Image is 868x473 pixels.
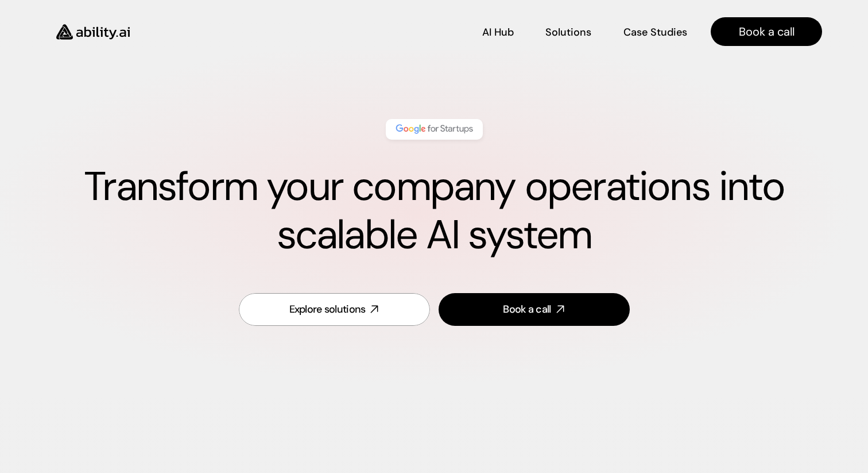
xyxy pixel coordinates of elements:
a: Book a call [711,17,822,46]
p: Book a call [739,24,795,40]
nav: Main navigation [146,17,822,46]
a: AI Hub [482,22,514,42]
p: AI Hub [482,25,514,40]
div: Explore solutions [289,302,366,317]
p: Solutions [545,25,591,40]
a: Book a call [439,293,630,326]
a: Explore solutions [239,293,430,326]
p: Case Studies [623,25,687,40]
a: Case Studies [623,22,688,42]
a: Solutions [545,22,591,42]
h1: Transform your company operations into scalable AI system [46,163,822,259]
div: Book a call [503,302,551,317]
